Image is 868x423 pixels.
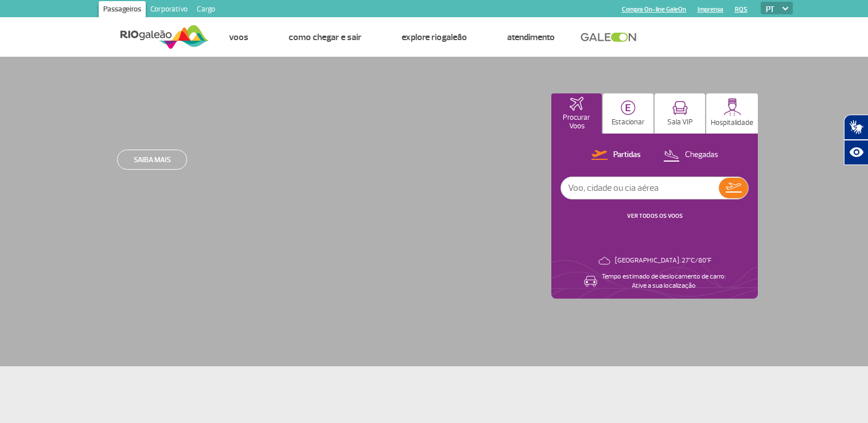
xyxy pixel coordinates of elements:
a: Imprensa [698,6,723,13]
p: Partidas [613,150,641,160]
button: Partidas [588,148,644,163]
a: Explore RIOgaleão [402,32,467,43]
a: Saiba mais [117,150,187,170]
p: Hospitalidade [711,119,753,127]
img: hospitality.svg [723,98,741,116]
a: Voos [229,32,248,43]
button: Hospitalidade [706,93,758,134]
button: Estacionar [603,93,653,134]
img: vipRoom.svg [672,101,688,115]
p: [GEOGRAPHIC_DATA]: 27°C/80°F [615,256,711,265]
a: Compra On-line GaleOn [622,6,686,13]
button: VER TODOS OS VOOS [624,211,686,221]
button: Abrir recursos assistivos. [844,140,868,165]
button: Procurar Voos [551,93,602,134]
button: Chegadas [660,148,722,163]
p: Chegadas [685,150,718,160]
img: carParkingHome.svg [621,100,636,115]
a: Passageiros [99,1,146,19]
a: Como chegar e sair [289,32,361,43]
p: Sala VIP [667,118,693,127]
div: Plugin de acessibilidade da Hand Talk. [844,115,868,165]
button: Sala VIP [655,93,705,134]
img: airplaneHomeActive.svg [570,97,583,111]
p: Procurar Voos [557,113,596,131]
input: Voo, cidade ou cia aérea [561,177,719,199]
button: Abrir tradutor de língua de sinais. [844,115,868,140]
p: Tempo estimado de deslocamento de carro: Ative a sua localização [602,272,726,291]
a: Cargo [192,1,220,19]
a: Corporativo [146,1,192,19]
a: VER TODOS OS VOOS [627,212,683,220]
p: Estacionar [612,118,645,127]
a: RQS [735,6,748,13]
a: Atendimento [507,32,555,43]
